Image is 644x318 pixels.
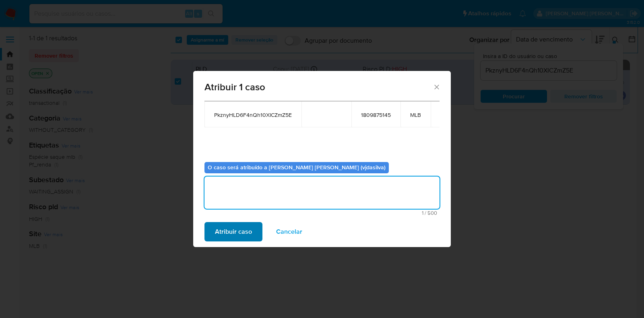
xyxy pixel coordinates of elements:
[215,223,252,241] span: Atribuir caso
[208,163,386,171] b: O caso será atribuído a [PERSON_NAME] [PERSON_NAME] (vjdasilva)
[410,111,421,118] span: MLB
[207,210,437,216] span: Máximo 500 caracteres
[266,222,313,241] button: Cancelar
[361,111,391,118] span: 1809875145
[214,111,292,118] span: PkznyHLD6F4nQh10XICZmZ5E
[204,82,433,92] span: Atribuir 1 caso
[204,222,262,241] button: Atribuir caso
[433,83,440,90] button: Fechar a janela
[276,223,302,241] span: Cancelar
[193,71,451,247] div: assign-modal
